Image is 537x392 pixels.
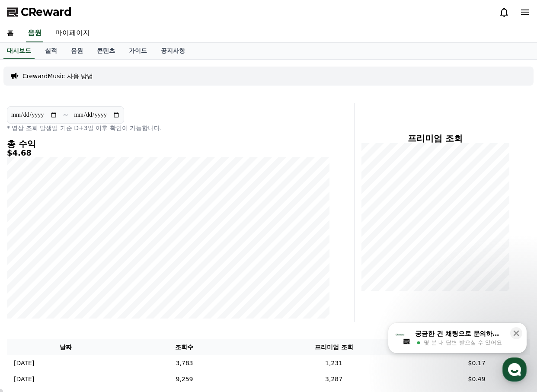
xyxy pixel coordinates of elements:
[7,139,330,149] h4: 총 수익
[7,339,125,355] th: 날짜
[3,43,35,59] a: 대시보드
[423,371,530,387] td: $0.49
[14,375,34,384] p: [DATE]
[125,339,244,355] th: 조회수
[7,149,330,157] h5: $4.68
[26,24,43,42] a: 음원
[244,355,423,371] td: 1,231
[244,371,423,387] td: 3,287
[122,43,154,59] a: 가이드
[90,43,122,59] a: 콘텐츠
[22,72,93,80] a: CrewardMusic 사용 방법
[64,43,90,59] a: 음원
[125,355,244,371] td: 3,783
[7,124,330,132] p: * 영상 조회 발생일 기준 D+3일 이후 확인이 가능합니다.
[21,5,72,19] span: CReward
[244,339,423,355] th: 프리미엄 조회
[63,110,68,120] p: ~
[14,359,34,368] p: [DATE]
[48,24,97,42] a: 마이페이지
[38,43,64,59] a: 실적
[361,134,509,143] h4: 프리미엄 조회
[125,371,244,387] td: 9,259
[423,355,530,371] td: $0.17
[154,43,192,59] a: 공지사항
[7,5,72,19] a: CReward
